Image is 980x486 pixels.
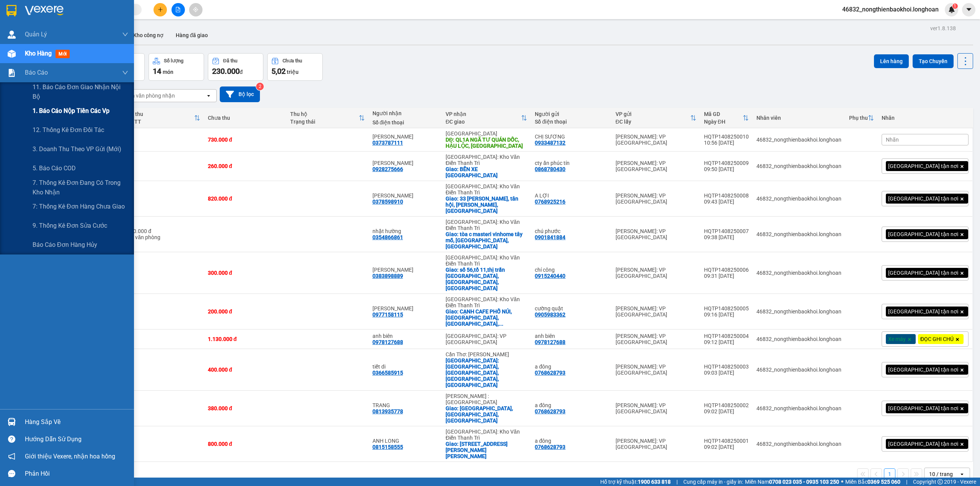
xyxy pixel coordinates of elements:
[208,405,283,411] div: 380.000 đ
[208,137,283,143] div: 730.000 đ
[208,196,283,202] div: 820.000 đ
[170,26,214,44] button: Hàng đã giao
[25,50,52,57] span: Kho hàng
[212,67,240,76] span: 230.000
[51,3,152,14] strong: PHIẾU DÁN LÊN HÀNG
[372,134,438,140] div: VŨ VĂN LINH
[700,108,753,128] th: Toggle SortBy
[756,115,841,121] div: Nhân viên
[616,402,696,414] div: [PERSON_NAME]: VP [GEOGRAPHIC_DATA]
[446,351,527,357] div: Cần Thơ: [PERSON_NAME]
[208,163,283,169] div: 260.000 đ
[612,108,700,128] th: Toggle SortBy
[886,137,899,143] span: Nhãn
[535,160,608,166] div: cty ấn phúc tín
[888,308,958,315] span: [GEOGRAPHIC_DATA] tận nơi
[372,234,403,240] div: 0354866861
[446,154,527,166] div: [GEOGRAPHIC_DATA]: Kho Văn Điển Thanh Trì
[7,5,16,16] img: logo-vxr
[175,7,181,12] span: file-add
[372,160,438,166] div: NGUYỄN ĐÌNH NHẠ
[535,134,608,140] div: CHỊ SƯƠNG
[704,160,749,166] div: HQTP1408250009
[535,364,608,370] div: a đông
[888,366,958,373] span: [GEOGRAPHIC_DATA] tận nơi
[884,468,895,480] button: 1
[535,140,565,146] div: 0933487132
[127,119,194,125] div: HTTT
[208,308,283,315] div: 200.000 đ
[158,7,163,12] span: plus
[446,130,527,137] div: [GEOGRAPHIC_DATA]
[756,270,841,276] div: 46832_nongthienbaokhoi.longhoan
[704,134,749,140] div: HQTP1408250010
[845,478,900,486] span: Miền Bắc
[8,453,15,460] span: notification
[756,336,841,342] div: 46832_nongthienbaokhoi.longhoan
[535,111,608,117] div: Người gửi
[208,336,283,342] div: 1.130.000 đ
[154,3,167,16] button: plus
[535,166,565,172] div: 0868780430
[372,140,403,146] div: 0373787111
[208,270,283,276] div: 300.000 đ
[938,479,943,484] span: copyright
[535,333,608,339] div: anh biên
[867,479,900,485] strong: 0369 525 060
[3,41,118,51] span: Mã đơn: HQTP1408250010
[25,434,128,445] div: Hướng dẫn sử dụng
[704,408,749,414] div: 09:02 [DATE]
[208,115,283,121] div: Chưa thu
[638,479,671,485] strong: 1900 633 818
[535,370,565,376] div: 0768628793
[965,6,972,13] span: caret-down
[446,333,527,345] div: [GEOGRAPHIC_DATA]: VP [GEOGRAPHIC_DATA]
[535,119,608,125] div: Số điện thoại
[756,137,841,143] div: 46832_nongthienbaokhoi.longhoan
[954,3,956,9] span: 1
[959,471,965,477] svg: open
[948,6,955,13] img: icon-new-feature
[127,234,200,240] div: Tại văn phòng
[33,178,128,197] span: 7. Thống kê đơn đang có trong kho nhận
[67,16,140,30] span: CÔNG TY TNHH CHUYỂN PHÁT NHANH BẢO AN
[535,305,608,311] div: cường quật
[704,228,749,234] div: HQTP1408250007
[372,110,438,116] div: Người nhận
[164,58,183,64] div: Số lượng
[287,69,299,75] span: triệu
[535,438,608,444] div: a đông
[267,53,323,81] button: Chưa thu5,02 triệu
[372,370,403,376] div: 0366585915
[888,163,958,170] span: [GEOGRAPHIC_DATA] tận nơi
[920,336,954,342] span: ĐỌC GHI CHÚ
[704,140,749,146] div: 10:56 [DATE]
[189,3,203,16] button: aim
[21,16,41,23] strong: CSKH:
[600,478,671,486] span: Hỗ trợ kỹ thuật:
[535,408,565,414] div: 0768628793
[33,240,97,250] span: Báo cáo đơn hàng hủy
[704,444,749,450] div: 09:02 [DATE]
[756,367,841,373] div: 46832_nongthienbaokhoi.longhoan
[616,333,696,345] div: [PERSON_NAME]: VP [GEOGRAPHIC_DATA]
[372,267,438,273] div: nguyễn thanh hải
[127,228,200,234] div: 230.000 đ
[704,311,749,318] div: 09:16 [DATE]
[704,402,749,408] div: HQTP1408250002
[499,321,503,327] span: ...
[446,111,521,117] div: VP nhận
[535,339,565,345] div: 0978127688
[25,468,128,479] div: Phản hồi
[25,416,128,428] div: Hàng sắp về
[616,364,696,376] div: [PERSON_NAME]: VP [GEOGRAPHIC_DATA]
[616,119,690,125] div: ĐC lấy
[372,311,403,318] div: 0977158115
[372,273,403,279] div: 0383898889
[704,111,743,117] div: Mã GD
[442,108,531,128] th: Toggle SortBy
[372,408,403,414] div: 0813935778
[256,83,264,90] sup: 2
[745,478,839,486] span: Miền Nam
[704,339,749,345] div: 09:12 [DATE]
